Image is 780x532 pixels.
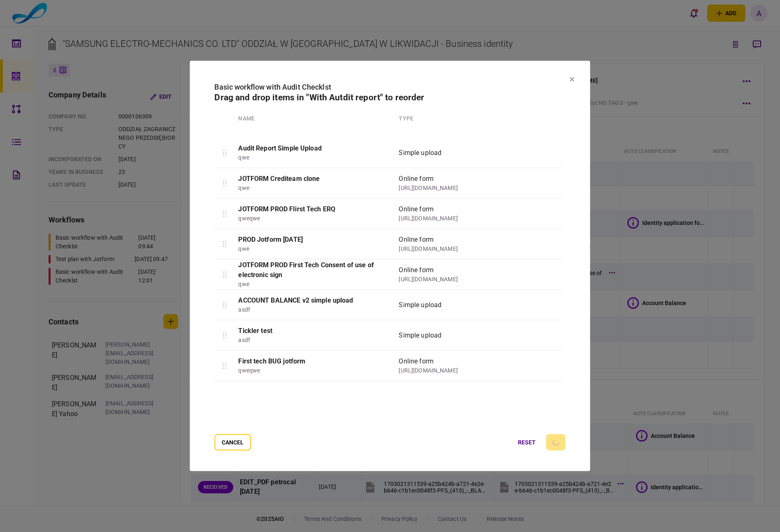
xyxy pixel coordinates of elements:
div: ACCOUNT BALANCE v2 simple upload [238,296,395,305]
div: JOTFORM Crediteam clone [238,174,395,184]
div: Basic workflow with Audit Checklst [214,81,565,93]
div: qwe [238,245,395,253]
div: Simple upload [399,148,503,157]
div: Audit Report Simple Upload [238,143,395,153]
div: [URL][DOMAIN_NAME] [399,245,503,253]
div: Tickler test [238,326,395,336]
div: Name [238,114,395,123]
button: reset [511,434,542,451]
div: Simple upload [399,300,503,310]
div: JOTFORM PROD First Tech Consent of use of electronic sign [238,260,395,280]
div: JOTFORM PROD FIirst Tech ERQ [238,204,395,214]
div: qwe [238,280,395,289]
div: Online form [399,204,503,214]
div: [URL][DOMAIN_NAME] [399,184,503,192]
div: [URL][DOMAIN_NAME] [399,214,503,223]
div: qweqwe [238,366,395,375]
h2: Drag and drop items in "With Autdit report" to reorder [214,93,565,103]
div: qwe [238,153,395,162]
div: Simple upload [399,330,503,340]
div: Type [399,114,503,123]
div: asdf [238,336,395,345]
div: Online form [399,265,503,275]
div: Online form [399,174,503,184]
div: qweqwe [238,214,395,223]
div: qwe [238,184,395,192]
button: Cancel [214,434,251,451]
div: [URL][DOMAIN_NAME] [399,366,503,375]
div: PROD Jotform [DATE] [238,235,395,245]
div: Online form [399,235,503,245]
div: First tech BUG jotform [238,356,395,366]
div: asdf [238,305,395,314]
div: [URL][DOMAIN_NAME] [399,275,503,284]
div: Online form [399,356,503,366]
